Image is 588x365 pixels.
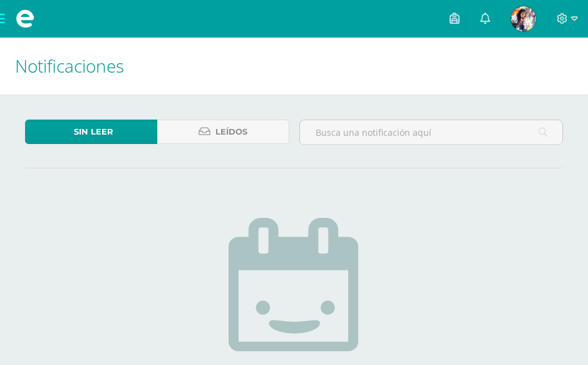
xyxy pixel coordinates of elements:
[300,120,563,145] input: Busca una notificación aquí
[215,120,247,143] span: Leídos
[25,120,157,144] a: Sin leer
[157,120,289,144] a: Leídos
[15,54,124,78] span: Notificaciones
[511,6,536,31] img: 0321528fdb858f2774fb71bada63fc7e.png
[74,120,113,143] span: Sin leer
